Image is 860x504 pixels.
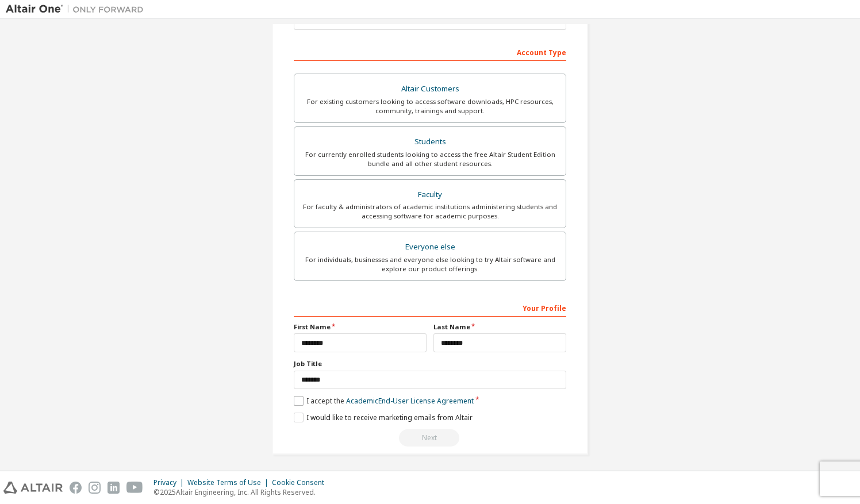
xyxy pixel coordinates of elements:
label: Job Title [294,359,566,368]
p: © 2025 Altair Engineering, Inc. All Rights Reserved. [153,487,331,497]
label: I would like to receive marketing emails from Altair [294,413,473,422]
label: Last Name [433,322,566,332]
div: Your Profile [294,298,566,317]
img: linkedin.svg [107,482,120,494]
img: Altair One [6,3,149,15]
div: For faculty & administrators of academic institutions administering students and accessing softwa... [301,202,559,221]
div: Website Terms of Use [187,478,272,487]
div: Read and acccept EULA to continue [294,429,566,447]
img: youtube.svg [126,482,143,494]
div: Cookie Consent [272,478,331,487]
div: Faculty [301,187,559,203]
a: Academic End-User License Agreement [346,396,474,406]
label: I accept the [294,396,474,406]
div: Privacy [153,478,187,487]
div: Everyone else [301,239,559,255]
div: For currently enrolled students looking to access the free Altair Student Edition bundle and all ... [301,150,559,168]
img: facebook.svg [70,482,82,494]
div: Altair Customers [301,81,559,97]
div: Students [301,134,559,150]
img: instagram.svg [89,482,101,494]
div: Account Type [294,43,566,61]
div: For individuals, businesses and everyone else looking to try Altair software and explore our prod... [301,255,559,274]
img: altair_logo.svg [3,482,63,494]
div: For existing customers looking to access software downloads, HPC resources, community, trainings ... [301,97,559,116]
label: First Name [294,322,427,332]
